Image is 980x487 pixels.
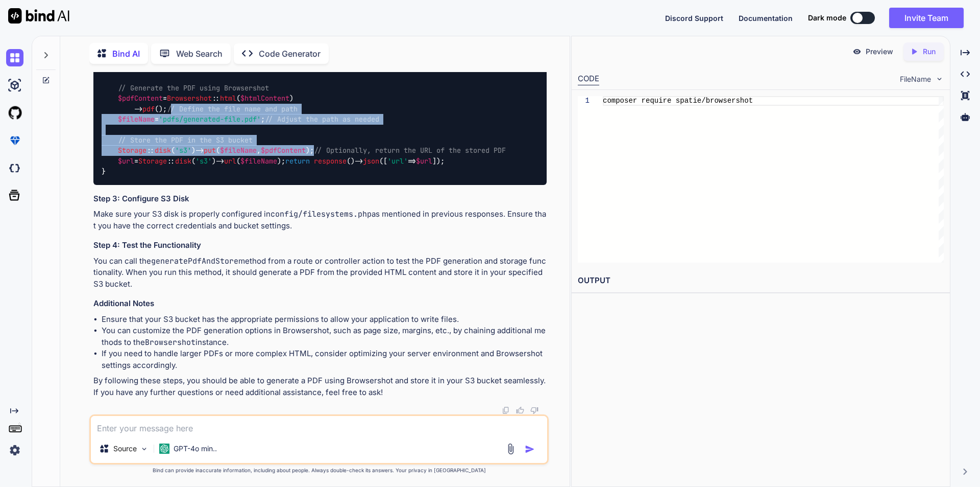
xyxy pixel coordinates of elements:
img: Pick Models [140,445,149,453]
img: githubLight [6,104,23,122]
span: json [363,156,379,166]
h3: Step 4: Test the Functionality [93,240,547,251]
span: Browsershot [167,94,212,103]
span: $fileName [240,156,277,166]
img: darkCloudIdeIcon [6,159,23,177]
img: chat [6,49,23,66]
img: attachment [505,443,517,455]
li: You can customize the PDF generation options in Browsershot, such as page size, margins, etc., by... [102,325,547,348]
p: GPT-4o min.. [174,444,217,454]
img: settings [6,442,23,459]
div: 1 [578,96,590,106]
p: Code Generator [259,48,321,60]
span: // Define the file name and path [167,104,298,113]
span: disk [155,146,171,155]
span: Storage [138,156,167,166]
span: $htmlContent [240,94,289,103]
span: // Optionally, return the URL of the stored PDF [314,146,506,155]
li: If you need to handle larger PDFs or more complex HTML, consider optimizing your server environme... [102,348,547,371]
div: CODE [578,73,599,85]
span: $htmlContent [118,63,167,72]
img: ai-studio [6,77,23,94]
span: // or use a URL [273,63,334,72]
span: $url [118,156,134,166]
span: // Generate the PDF using Browsershot [118,83,269,92]
span: $fileName [220,146,257,155]
span: 's3' [175,146,191,155]
span: $fileName [118,115,155,124]
span: FileName [900,74,931,84]
h3: Additional Notes [93,298,547,310]
p: Preview [866,47,893,57]
button: Invite Team [889,8,964,28]
img: premium [6,132,23,149]
span: return [285,156,310,166]
button: Discord Support [665,13,723,24]
span: url [224,156,236,166]
span: response [314,156,347,166]
img: GPT-4o mini [159,444,169,454]
img: icon [525,444,535,454]
span: composer require spatie/browsershot [603,97,753,105]
span: disk [175,156,191,166]
h3: Step 3: Configure S3 Disk [93,193,547,205]
li: Ensure that your S3 bucket has the appropriate permissions to allow your application to write files. [102,314,547,326]
span: '<h1>Hello, World!</h1>' [171,63,269,72]
img: copy [502,406,510,414]
code: Browsershot [145,337,195,347]
span: // Store the PDF in the S3 bucket [118,135,253,145]
code: \ \ ; \ \ \ ; { = ; = :: ( ) -> (); = ; :: ( )-> ( , ); = :: ( )-> ( ); ()-> ([ => ]); } [102,52,804,177]
img: dislike [530,406,538,414]
span: Discord Support [665,14,723,22]
img: Bind AI [8,8,69,24]
p: Web Search [176,48,223,60]
span: pdf [142,104,155,113]
code: generatePdfAndStore [151,256,238,266]
p: Run [923,47,936,57]
span: Storage [118,146,146,155]
p: You can call the method from a route or controller action to test the PDF generation and storage ... [93,256,547,290]
img: chevron down [935,75,944,83]
span: 's3' [195,156,212,166]
span: Documentation [739,14,793,22]
p: Make sure your S3 disk is properly configured in as mentioned in previous responses. Ensure that ... [93,208,547,231]
p: Bind AI [112,48,140,60]
span: 'url' [387,156,408,166]
button: Documentation [739,13,793,24]
span: 'pdfs/generated-file.pdf' [159,115,261,124]
span: $pdfContent [261,146,306,155]
span: $url [416,156,432,166]
p: Bind can provide inaccurate information, including about people. Always double-check its answers.... [89,467,549,474]
img: like [516,406,524,414]
span: put [204,146,216,155]
img: preview [852,47,862,56]
span: html [220,94,236,103]
p: By following these steps, you should be able to generate a PDF using Browsershot and store it in ... [93,375,547,398]
code: config/filesystems.php [271,209,372,219]
span: $pdfContent [118,94,163,103]
span: Dark mode [808,13,846,23]
span: // Adjust the path as needed [265,115,379,124]
p: Source [113,444,137,454]
h2: OUTPUT [572,269,950,293]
